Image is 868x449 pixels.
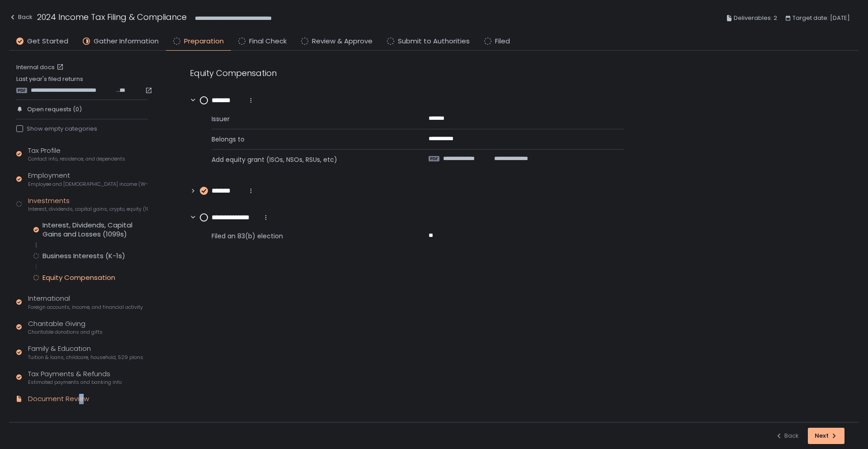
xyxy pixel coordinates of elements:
div: Family & Education [28,344,143,361]
button: Next [808,428,844,444]
span: Estimated payments and banking info [28,379,122,386]
h1: 2024 Income Tax Filing & Compliance [37,11,187,23]
div: Tax Profile [28,146,125,163]
span: Filed [495,36,510,47]
span: Final Check [249,36,287,47]
div: Equity Compensation [42,273,115,282]
span: Review & Approve [312,36,373,47]
div: Last year's filed returns [16,75,148,94]
div: Tax Payments & Refunds [28,369,122,386]
button: Back [775,428,799,444]
div: Back [9,12,33,23]
span: Belongs to [212,135,407,144]
div: Charitable Giving [28,319,103,336]
div: Equity Compensation [190,67,624,79]
span: Foreign accounts, income, and financial activity [28,304,143,311]
span: Employee and [DEMOGRAPHIC_DATA] income (W-2s) [28,181,148,188]
span: Preparation [184,36,224,47]
span: Submit to Authorities [398,36,470,47]
span: Filed an 83(b) election [212,232,407,241]
span: Issuer [212,114,407,123]
div: Back [775,432,799,440]
span: Tuition & loans, childcare, household, 529 plans [28,354,143,361]
div: Next [815,432,838,440]
div: Interest, Dividends, Capital Gains and Losses (1099s) [42,221,148,239]
span: Gather Information [94,36,159,47]
div: Business Interests (K-1s) [42,251,125,260]
span: Deliverables: 2 [734,13,777,24]
div: Employment [28,170,148,188]
span: Get Started [27,36,68,47]
span: Contact info, residence, and dependents [28,156,125,162]
span: Interest, dividends, capital gains, crypto, equity (1099s, K-1s) [28,206,148,213]
button: Back [9,11,33,26]
div: Document Review [28,394,89,404]
div: Investments [28,196,148,213]
div: International [28,293,143,311]
span: Charitable donations and gifts [28,329,103,336]
span: Add equity grant (ISOs, NSOs, RSUs, etc) [212,155,407,164]
span: Target date: [DATE] [793,13,850,24]
span: Open requests (0) [27,105,82,113]
a: Internal docs [16,63,66,71]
